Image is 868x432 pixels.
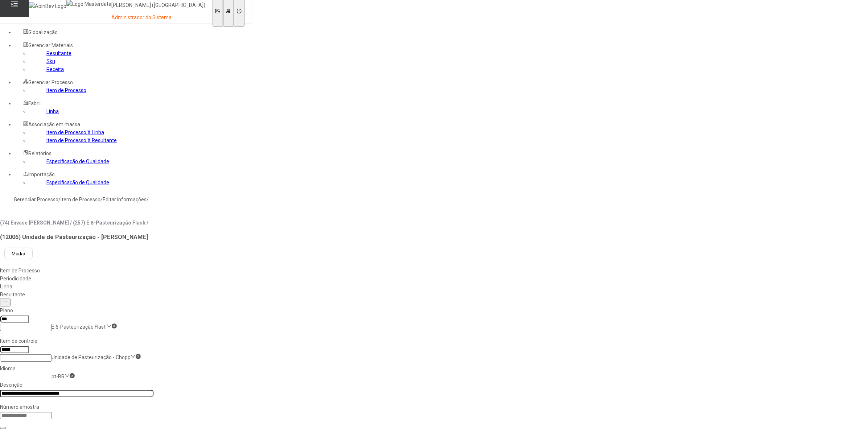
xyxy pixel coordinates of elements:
[28,172,55,177] span: Importação
[46,66,64,72] a: Receita
[103,197,147,202] a: Editar informações
[46,108,59,114] a: Linha
[4,248,33,259] button: Mudar
[61,197,100,202] a: Item de Processo
[52,354,131,360] nz-select-item: Unidade de Pasteurização - Chopp
[28,100,41,106] span: Fabril
[28,29,58,35] span: Globalização
[14,197,58,202] a: Gerenciar Processo
[100,197,103,202] nz-breadcrumb-separator: /
[28,151,52,156] span: Relatórios
[111,2,205,9] p: [PERSON_NAME] ([GEOGRAPHIC_DATA])
[58,197,61,202] nz-breadcrumb-separator: /
[12,251,25,256] span: Mudar
[111,14,205,21] p: Administrador do Sistema
[28,122,80,127] span: Associação em massa
[46,137,117,143] a: Item de Processo X Resultante
[46,180,109,185] a: Especificação de Qualidade
[28,42,73,48] span: Gerenciar Materiais
[46,50,71,56] a: Resultante
[147,197,149,202] nz-breadcrumb-separator: /
[46,87,86,93] a: Item de Processo
[46,58,55,64] a: Sku
[29,2,66,10] img: AbInBev Logo
[46,159,109,164] a: Especificação de Qualidade
[28,79,73,85] span: Gerenciar Processo
[52,374,65,379] nz-select-item: pt-BR
[46,129,104,135] a: Item de Processo X Linha
[52,324,107,330] nz-select-item: E.6-Pasteurização Flash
